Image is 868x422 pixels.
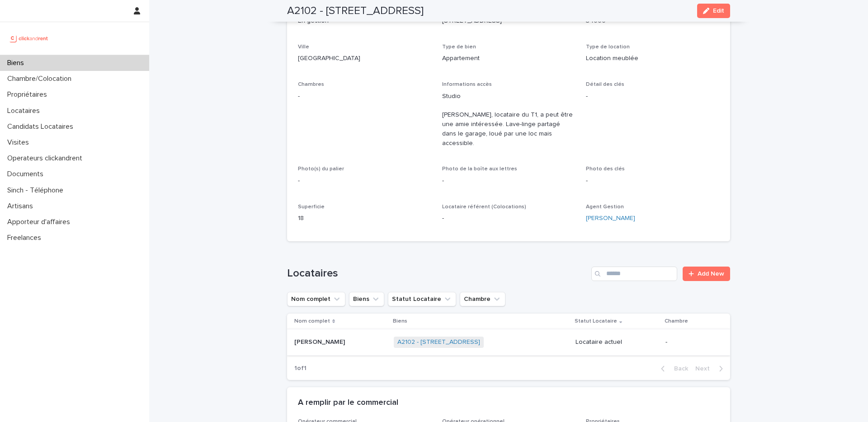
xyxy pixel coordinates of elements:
[298,214,431,223] p: 18
[287,267,588,280] h1: Locataires
[298,54,431,63] p: [GEOGRAPHIC_DATA]
[294,337,347,346] p: [PERSON_NAME]
[349,292,384,306] button: Biens
[586,204,624,210] span: Agent Gestion
[298,44,309,50] span: Ville
[442,214,576,223] p: -
[4,218,77,226] p: Apporteur d'affaires
[586,214,635,223] a: [PERSON_NAME]
[4,170,51,178] p: Documents
[298,204,325,210] span: Superficie
[298,82,324,87] span: Chambres
[4,59,31,67] p: Biens
[586,82,624,87] span: Détail des clés
[692,365,730,373] button: Next
[442,82,492,87] span: Informations accès
[4,75,79,83] p: Chambre/Colocation
[586,44,630,50] span: Type de location
[298,398,398,408] h2: A remplir par le commercial
[669,366,688,372] span: Back
[697,4,730,18] button: Edit
[442,176,576,186] p: -
[586,166,625,172] span: Photo des clés
[298,176,431,186] p: -
[287,292,345,306] button: Nom complet
[586,92,719,101] p: -
[298,166,344,172] span: Photo(s) du palier
[442,204,526,210] span: Locataire référent (Colocations)
[665,316,688,326] p: Chambre
[298,92,431,101] p: -
[698,271,724,277] span: Add New
[4,122,80,131] p: Candidats Locataires
[683,267,730,281] a: Add New
[4,107,47,115] p: Locataires
[575,316,617,326] p: Statut Locataire
[591,267,677,281] input: Search
[4,202,40,211] p: Artisans
[654,365,692,373] button: Back
[586,54,719,63] p: Location meublée
[442,44,476,50] span: Type de bien
[7,29,51,47] img: UCB0brd3T0yccxBKYDjQ
[287,329,730,356] tr: [PERSON_NAME][PERSON_NAME] A2102 - [STREET_ADDRESS] Locataire actuel-
[4,90,54,99] p: Propriétaires
[4,154,90,163] p: Operateurs clickandrent
[695,366,715,372] span: Next
[4,234,48,242] p: Freelances
[586,176,719,186] p: -
[713,8,724,14] span: Edit
[388,292,456,306] button: Statut Locataire
[4,138,36,147] p: Visites
[460,292,505,306] button: Chambre
[576,338,658,346] p: Locataire actuel
[287,357,314,380] p: 1 of 1
[665,338,716,346] p: -
[442,166,517,172] span: Photo de la boîte aux lettres
[397,338,480,346] a: A2102 - [STREET_ADDRESS]
[4,186,71,195] p: Sinch - Téléphone
[393,316,407,326] p: Biens
[287,5,424,18] h2: A2102 - [STREET_ADDRESS]
[442,92,576,148] p: Studio [PERSON_NAME], locataire du T1, a peut être une amie intéressée. Lave-linge partagé dans l...
[442,54,576,63] p: Appartement
[294,316,330,326] p: Nom complet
